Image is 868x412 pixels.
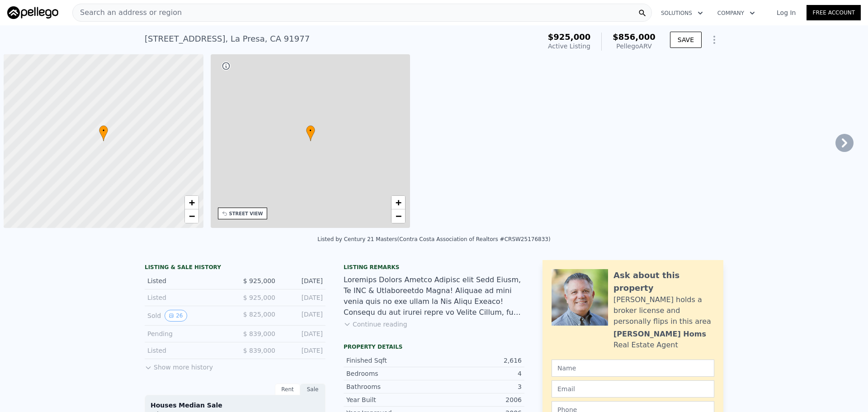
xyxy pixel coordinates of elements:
[145,33,310,45] div: [STREET_ADDRESS] , La Presa , CA 91977
[392,196,405,209] a: Zoom in
[243,347,275,354] span: $ 839,000
[189,210,194,222] span: −
[552,380,714,398] input: Email
[147,310,228,322] div: Sold
[654,5,710,21] button: Solutions
[346,395,434,404] div: Year Built
[344,320,407,329] button: Continue reading
[710,5,762,21] button: Company
[283,346,323,355] div: [DATE]
[346,356,434,365] div: Finished Sqft
[807,5,861,20] a: Free Account
[300,384,325,395] div: Sale
[73,7,182,18] span: Search an address or region
[613,32,656,42] span: $856,000
[189,197,194,208] span: +
[243,311,275,318] span: $ 825,000
[346,369,434,378] div: Bedrooms
[317,236,550,242] div: Listed by Century 21 Masters (Contra Costa Association of Realtors #CRSW25176833)
[766,8,807,17] a: Log In
[243,294,275,301] span: $ 925,000
[283,329,323,338] div: [DATE]
[99,127,108,135] span: •
[613,269,714,294] div: Ask about this property
[283,293,323,302] div: [DATE]
[344,343,524,350] div: Property details
[392,209,405,223] a: Zoom out
[434,395,522,404] div: 2006
[434,356,522,365] div: 2,616
[229,210,263,217] div: STREET VIEW
[283,310,323,322] div: [DATE]
[99,125,108,141] div: •
[243,277,275,284] span: $ 925,000
[346,382,434,391] div: Bathrooms
[552,360,714,377] input: Name
[705,31,723,49] button: Show Options
[275,384,300,395] div: Rent
[396,210,401,222] span: −
[548,32,591,42] span: $925,000
[344,264,524,271] div: Listing remarks
[165,310,187,322] button: View historical data
[145,359,213,372] button: Show more history
[306,125,315,141] div: •
[147,329,228,338] div: Pending
[613,329,706,340] div: [PERSON_NAME] Homs
[185,209,198,223] a: Zoom out
[283,276,323,285] div: [DATE]
[151,401,320,410] div: Houses Median Sale
[147,346,228,355] div: Listed
[434,382,522,391] div: 3
[670,32,702,48] button: SAVE
[243,330,275,337] span: $ 839,000
[344,275,524,318] div: Loremips Dolors Ametco Adipisc elit Sedd Eiusm, Te INC & Utlaboreetdo Magna! Aliquae ad mini veni...
[548,43,590,50] span: Active Listing
[613,42,656,51] div: Pellego ARV
[145,264,325,273] div: LISTING & SALE HISTORY
[613,294,714,327] div: [PERSON_NAME] holds a broker license and personally flips in this area
[613,340,678,350] div: Real Estate Agent
[147,276,228,285] div: Listed
[434,369,522,378] div: 4
[147,293,228,302] div: Listed
[185,196,198,209] a: Zoom in
[306,127,315,135] span: •
[7,6,58,19] img: Pellego
[396,197,401,208] span: +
